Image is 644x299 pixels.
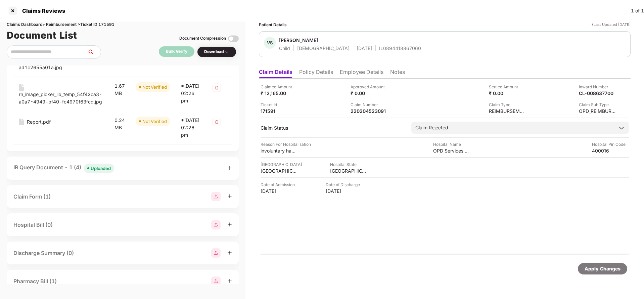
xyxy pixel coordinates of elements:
[13,163,114,173] div: IR Query Document - 1 (4)
[261,125,405,131] div: Claim Status
[415,124,448,131] div: Claim Rejected
[13,249,74,257] div: Discharge Summary (0)
[591,22,631,28] div: *Last Updated [DATE]
[13,277,57,286] div: Pharmacy Bill (1)
[489,101,526,108] div: Claim Type
[181,82,200,104] div: *[DATE] 02:26 pm
[279,37,318,43] div: [PERSON_NAME]
[579,101,616,108] div: Claim Sub Type
[592,141,629,147] div: Hospital Pin Code
[592,147,629,154] div: 400016
[227,250,232,255] span: plus
[618,125,625,131] img: downArrowIcon
[261,90,297,96] div: ₹ 12,165.00
[379,45,421,51] div: IL0894418867060
[87,49,101,55] span: search
[7,28,77,43] h1: Document List
[261,161,302,168] div: [GEOGRAPHIC_DATA]
[227,166,232,170] span: plus
[19,119,24,125] img: svg+xml;base64,PHN2ZyB4bWxucz0iaHR0cDovL3d3dy53My5vcmcvMjAwMC9zdmciIHdpZHRoPSIxNiIgaGVpZ2h0PSIyMC...
[114,82,125,97] div: 1.67 MB
[179,35,226,42] div: Document Compression
[261,108,297,114] div: 171591
[631,7,644,14] div: 1 of 1
[13,221,53,229] div: Hospital Bill (0)
[351,90,387,96] div: ₹ 0.00
[228,33,239,44] img: svg+xml;base64,PHN2ZyBpZD0iVG9nZ2xlLTMyeDMyIiB4bWxucz0iaHR0cDovL3d3dy53My5vcmcvMjAwMC9zdmciIHdpZH...
[261,168,297,174] div: [GEOGRAPHIC_DATA]
[7,22,239,28] div: Claims Dashboard > Reimbursement > Ticket ID 171591
[340,69,383,78] li: Employee Details
[261,84,297,90] div: Claimed Amount
[433,147,470,154] div: OPD Services - [GEOGRAPHIC_DATA]
[279,45,290,51] div: Child
[181,117,200,139] div: *[DATE] 02:26 pm
[261,101,297,108] div: Ticket Id
[390,69,405,78] li: Notes
[211,117,222,127] img: svg+xml;base64,PHN2ZyB4bWxucz0iaHR0cDovL3d3dy53My5vcmcvMjAwMC9zdmciIHdpZHRoPSIzMiIgaGVpZ2h0PSIzMi...
[259,69,292,78] li: Claim Details
[142,84,167,90] div: Not Verified
[357,45,372,51] div: [DATE]
[19,91,104,105] div: rn_image_picker_lib_temp_54f42ca3-a0a7-4949-bf40-fc4970f63fcd.jpg
[259,22,287,28] div: Patient Details
[227,194,232,199] span: plus
[261,147,297,154] div: involuntary habitual movements
[261,141,311,147] div: Reason For Hospitalisation
[204,49,229,55] div: Download
[27,118,51,126] div: Report.pdf
[489,108,526,114] div: REIMBURSEMENT
[211,248,221,258] img: svg+xml;base64,PHN2ZyBpZD0iR3JvdXBfMjg4MTMiIGRhdGEtbmFtZT0iR3JvdXAgMjg4MTMiIHhtbG5zPSJodHRwOi8vd3...
[299,69,333,78] li: Policy Details
[224,49,229,55] img: svg+xml;base64,PHN2ZyBpZD0iRHJvcGRvd24tMzJ4MzIiIHhtbG5zPSJodHRwOi8vd3d3LnczLm9yZy8yMDAwL3N2ZyIgd2...
[297,45,350,51] div: [DEMOGRAPHIC_DATA]
[211,220,221,229] img: svg+xml;base64,PHN2ZyBpZD0iR3JvdXBfMjg4MTMiIGRhdGEtbmFtZT0iR3JvdXAgMjg4MTMiIHhtbG5zPSJodHRwOi8vd3...
[351,101,387,108] div: Claim Number
[211,192,221,201] img: svg+xml;base64,PHN2ZyBpZD0iR3JvdXBfMjg4MTMiIGRhdGEtbmFtZT0iR3JvdXAgMjg4MTMiIHhtbG5zPSJodHRwOi8vd3...
[227,279,232,283] span: plus
[261,181,297,188] div: Date of Admission
[18,7,65,14] div: Claims Reviews
[91,165,111,172] div: Uploaded
[489,90,526,96] div: ₹ 0.00
[330,161,367,168] div: Hospital State
[114,117,125,131] div: 0.24 MB
[351,84,387,90] div: Approved Amount
[326,188,363,194] div: [DATE]
[330,168,367,174] div: [GEOGRAPHIC_DATA]
[211,82,222,93] img: svg+xml;base64,PHN2ZyB4bWxucz0iaHR0cDovL3d3dy53My5vcmcvMjAwMC9zdmciIHdpZHRoPSIzMiIgaGVpZ2h0PSIzMi...
[13,193,51,201] div: Claim Form (1)
[261,188,297,194] div: [DATE]
[142,118,167,125] div: Not Verified
[579,108,616,114] div: OPD_REIMBURSEMENT
[579,84,616,90] div: Inward Number
[351,108,387,114] div: 220204523091
[326,181,363,188] div: Date of Discharge
[211,276,221,286] img: svg+xml;base64,PHN2ZyBpZD0iR3JvdXBfMjg4MTMiIGRhdGEtbmFtZT0iR3JvdXAgMjg4MTMiIHhtbG5zPSJodHRwOi8vd3...
[585,265,620,272] div: Apply Changes
[579,90,616,96] div: CL-008637700
[87,45,101,59] button: search
[433,141,470,147] div: Hospital Name
[166,48,187,55] div: Bulk Verify
[264,37,276,49] div: VS
[227,222,232,227] span: plus
[489,84,526,90] div: Settled Amount
[19,84,24,91] img: svg+xml;base64,PHN2ZyB4bWxucz0iaHR0cDovL3d3dy53My5vcmcvMjAwMC9zdmciIHdpZHRoPSIxNiIgaGVpZ2h0PSIyMC...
